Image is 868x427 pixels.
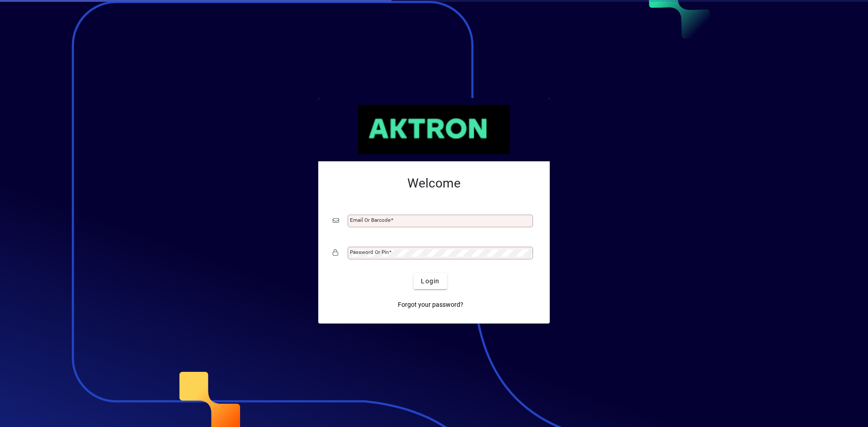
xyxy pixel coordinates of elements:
mat-label: Email or Barcode [350,217,391,223]
mat-label: Password or Pin [350,249,389,255]
span: Login [421,277,439,286]
h2: Welcome [333,176,535,191]
button: Login [414,273,447,289]
a: Forgot your password? [394,296,467,313]
span: Forgot your password? [398,300,463,310]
